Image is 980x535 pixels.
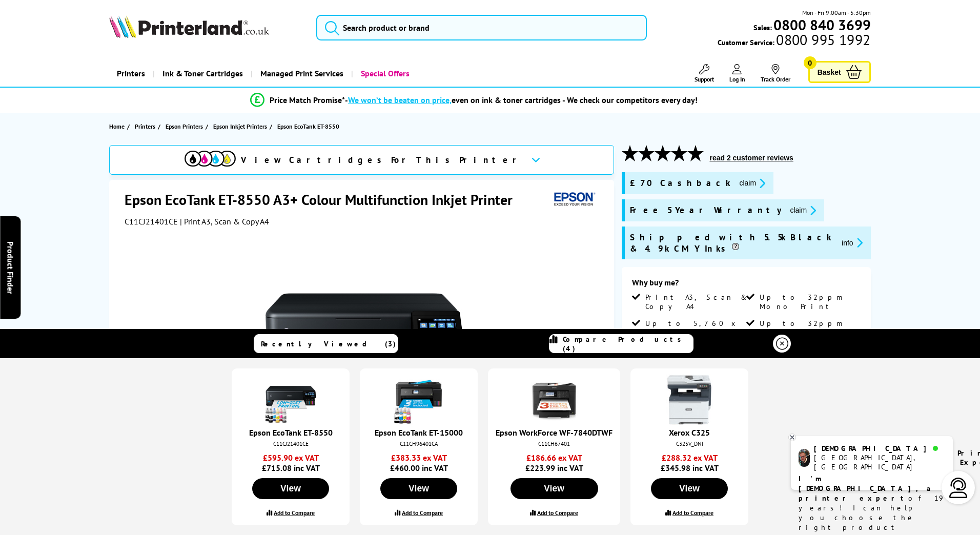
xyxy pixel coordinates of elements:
div: C11CH67401 [498,440,610,447]
span: Sales: [753,23,772,32]
span: Ink & Toner Cartridges [162,60,243,87]
button: View [252,478,329,499]
span: £715.08 inc VAT [239,452,342,473]
span: | Print A3, Scan & Copy A4 [180,216,269,227]
a: Ink & Toner Cartridges [153,60,251,87]
img: cmyk-icon.svg [185,151,236,167]
span: Log In [729,75,745,83]
a: Track Order [761,64,790,83]
a: Home [109,121,127,132]
div: - even on ink & toner cartridges - We check our competitors every day! [345,95,698,105]
span: £223.99 inc VAT [496,452,612,473]
button: read 2 customer reviews [706,153,796,162]
a: 0800 840 3699 [772,20,871,30]
div: [DEMOGRAPHIC_DATA] [814,444,945,453]
span: Up to 5,760 x 1,440 dpi Print [645,319,744,337]
img: Epson [550,190,597,209]
div: C11CH96401CA [370,440,467,447]
img: user-headset-light.svg [948,478,969,498]
span: £345.98 inc VAT [638,452,741,473]
span: Epson Inkjet Printers [213,121,267,132]
span: View Cartridges For This Printer [241,154,523,166]
span: Compare Products (4) [563,335,693,353]
a: Xerox C325 [669,427,710,438]
span: Mon - Fri 9:00am - 5:30pm [802,8,871,17]
span: £383.33 ex VAT [367,452,470,463]
a: Epson WorkForce WF-7840DTWF [496,427,612,438]
span: Recently Viewed (3) [261,339,396,348]
img: Printerland Logo [109,15,269,38]
img: Epson EcoTank ET-8550 [262,247,463,448]
span: Support [695,75,714,83]
span: £186.66 ex VAT [496,452,612,463]
span: Print A3, Scan & Copy A4 [645,293,744,311]
span: Product Finder [5,241,15,294]
span: Shipped with 5.5k Black & 4.9k CMY Inks [630,232,833,254]
img: epson-et-8550-with-ink-small.jpg [265,374,316,425]
a: Printers [135,121,158,132]
span: Customer Service: [718,35,870,47]
label: Add to Compare [274,509,315,517]
a: Compare Products (4) [549,334,693,353]
a: Printerland Logo [109,15,303,40]
b: 0800 840 3699 [773,15,871,34]
span: £460.00 inc VAT [367,452,470,473]
div: C11CJ21401CE [242,440,339,447]
a: Support [695,64,714,83]
button: View [380,478,457,499]
img: epson-wf-7840-front-subscription-small.jpg [528,374,580,425]
span: Home [109,121,125,132]
a: Epson EcoTank ET-8550 [249,427,333,438]
span: Epson Printers [166,121,203,132]
span: 0 [804,56,816,69]
span: Printers [135,121,155,132]
div: [GEOGRAPHIC_DATA], [GEOGRAPHIC_DATA] [814,453,945,471]
label: Add to Compare [537,509,578,517]
span: Price Match Promise* [270,95,345,105]
button: View [511,478,598,499]
img: chris-livechat.png [799,449,810,467]
button: promo-description [787,204,819,216]
a: Log In [729,64,745,83]
img: xerox-c325-front-small.jpg [664,374,715,425]
a: Managed Print Services [251,60,351,87]
div: Why buy me? [632,277,860,293]
button: promo-description [839,237,866,249]
label: Add to Compare [672,509,713,517]
span: £70 Cashback [630,177,731,189]
b: I'm [DEMOGRAPHIC_DATA], a printer expert [799,474,934,503]
span: Free 5 Year Warranty [630,204,782,216]
p: of 19 years! I can help you choose the right product [799,474,945,532]
img: epson-et-15000-front-new-small.jpg [393,374,444,425]
span: Epson EcoTank ET-8550 [277,122,339,130]
a: Epson Printers [166,121,206,132]
span: Basket [818,65,841,79]
a: Recently Viewed (3) [254,334,398,353]
span: 0800 995 1992 [774,35,870,45]
input: Search product or brand [316,15,647,40]
label: Add to Compare [402,509,443,517]
span: We won’t be beaten on price, [348,95,452,105]
span: Up to 32ppm Mono Print [760,293,858,311]
a: Printers [109,60,153,87]
span: £288.32 ex VAT [638,452,741,463]
a: Special Offers [351,60,417,87]
a: Epson Inkjet Printers [213,121,270,132]
button: promo-description [736,177,768,189]
div: C325V_DNI [641,440,738,447]
span: Up to 32ppm Colour Print [760,319,858,337]
a: Basket 0 [808,61,871,83]
h1: Epson EcoTank ET-8550 A3+ Colour Multifunction Inkjet Printer [125,190,523,209]
li: modal_Promise [85,91,863,109]
a: Epson EcoTank ET-15000 [375,427,463,438]
button: View [651,478,728,499]
span: £595.90 ex VAT [239,452,342,463]
span: C11CJ21401CE [125,216,178,227]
